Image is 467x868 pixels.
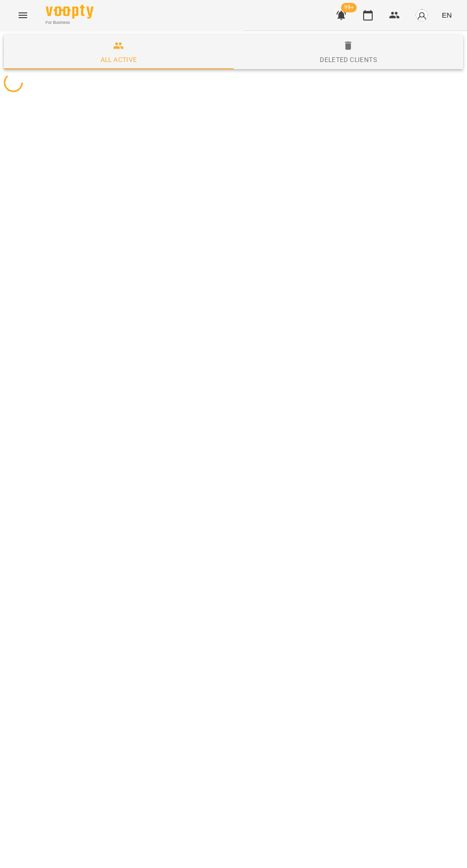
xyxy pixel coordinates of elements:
div: All active [101,54,137,65]
button: Menu [11,4,34,27]
span: For Business [46,20,93,26]
img: Voopty Logo [46,5,93,19]
button: EN [438,6,456,24]
span: EN [442,10,452,20]
img: avatar_s.png [415,9,428,22]
span: 99+ [341,3,357,12]
div: Deleted clients [320,54,377,65]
